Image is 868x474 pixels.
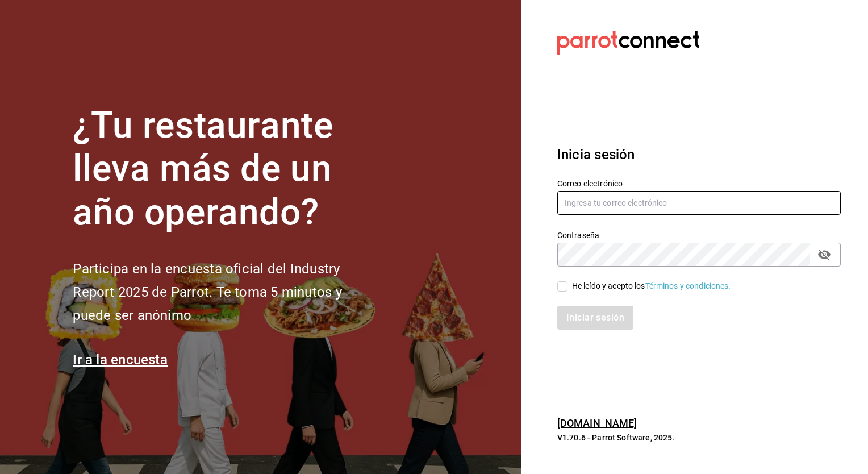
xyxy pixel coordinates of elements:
a: [DOMAIN_NAME] [557,417,637,429]
a: Ir a la encuesta [73,352,168,368]
p: V1.70.6 - Parrot Software, 2025. [557,432,841,443]
button: passwordField [815,245,834,264]
label: Correo electrónico [557,179,841,187]
label: Contraseña [557,231,841,239]
div: He leído y acepto los [572,280,731,292]
h3: Inicia sesión [557,144,841,165]
a: Términos y condiciones. [645,281,731,290]
h1: ¿Tu restaurante lleva más de un año operando? [73,104,379,235]
input: Ingresa tu correo electrónico [557,191,841,215]
h2: Participa en la encuesta oficial del Industry Report 2025 de Parrot. Te toma 5 minutos y puede se... [73,257,379,327]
